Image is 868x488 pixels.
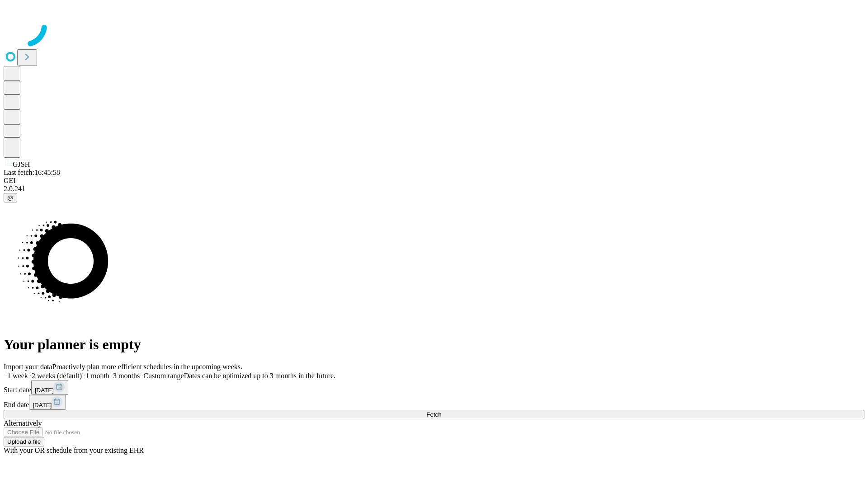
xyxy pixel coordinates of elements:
[4,419,42,427] span: Alternatively
[85,372,109,380] span: 1 month
[31,380,68,395] button: [DATE]
[4,193,17,202] button: @
[7,372,28,380] span: 1 week
[4,336,864,353] h1: Your planner is empty
[4,185,864,193] div: 2.0.241
[33,402,52,408] span: [DATE]
[143,372,184,380] span: Custom range
[113,372,140,380] span: 3 months
[4,395,864,410] div: End date
[7,194,14,201] span: @
[184,372,335,380] span: Dates can be optimized up to 3 months in the future.
[4,446,144,454] span: With your OR schedule from your existing EHR
[4,437,44,446] button: Upload a file
[32,372,82,380] span: 2 weeks (default)
[13,160,30,168] span: GJSH
[4,363,52,371] span: Import your data
[52,363,242,371] span: Proactively plan more efficient schedules in the upcoming weeks.
[29,395,66,410] button: [DATE]
[4,380,864,395] div: Start date
[35,387,54,394] span: [DATE]
[4,169,60,176] span: Last fetch: 16:45:58
[4,410,864,419] button: Fetch
[426,411,441,418] span: Fetch
[4,177,864,185] div: GEI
